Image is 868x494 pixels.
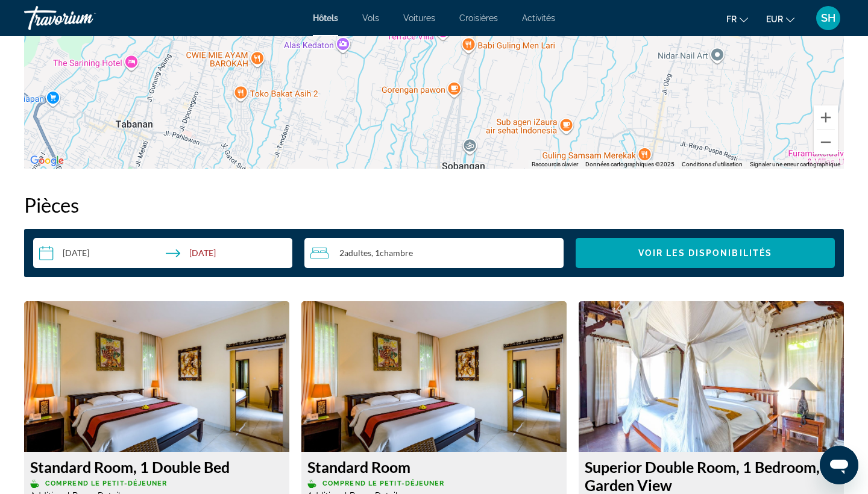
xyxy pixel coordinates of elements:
a: Travorium [24,2,145,34]
h3: Standard Room, 1 Double Bed [30,458,283,476]
span: SH [821,12,835,24]
span: Comprend le petit-déjeuner [322,480,445,487]
a: Hôtels [313,13,338,23]
span: Comprend le petit-déjeuner [45,480,168,487]
img: f8ad0603-9f57-42e7-a473-f0a28d0c5e82.jpeg [579,301,844,452]
a: Activités [522,13,555,23]
h3: Superior Double Room, 1 Bedroom, Garden View [585,458,838,494]
button: Change language [726,10,748,28]
img: Google [27,153,67,169]
button: Zoom avant [814,105,838,130]
span: Données cartographiques ©2025 [585,161,675,167]
button: User Menu [813,5,844,31]
span: , 1 [371,248,413,258]
button: Change currency [766,10,794,28]
button: Voir les disponibilités [576,238,835,268]
button: Raccourcis clavier [532,160,578,169]
span: Voir les disponibilités [638,248,772,258]
img: 23376470-f9ed-4714-a83e-b80c2f8f0542.jpeg [24,301,289,452]
span: EUR [766,14,783,24]
a: Conditions d'utilisation (s'ouvre dans un nouvel onglet) [682,161,743,167]
h3: Standard Room [307,458,561,476]
a: Ouvrir cette zone dans Google Maps (dans une nouvelle fenêtre) [27,153,67,169]
iframe: Bouton de lancement de la fenêtre de messagerie [820,446,858,484]
h2: Pièces [24,193,844,217]
span: fr [726,14,737,24]
span: Chambre [380,248,413,258]
button: Travelers: 2 adults, 0 children [304,238,564,268]
span: 2 [339,248,371,258]
button: Zoom arrière [814,130,838,154]
img: 23376470-f9ed-4714-a83e-b80c2f8f0542.jpeg [301,301,567,452]
button: Check-in date: Nov 12, 2025 Check-out date: Nov 19, 2025 [33,238,292,268]
span: Adultes [344,248,371,258]
a: Voitures [403,13,435,23]
a: Vols [362,13,379,23]
div: Search widget [33,238,835,268]
a: Croisières [459,13,498,23]
a: Signaler une erreur cartographique [750,161,840,167]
